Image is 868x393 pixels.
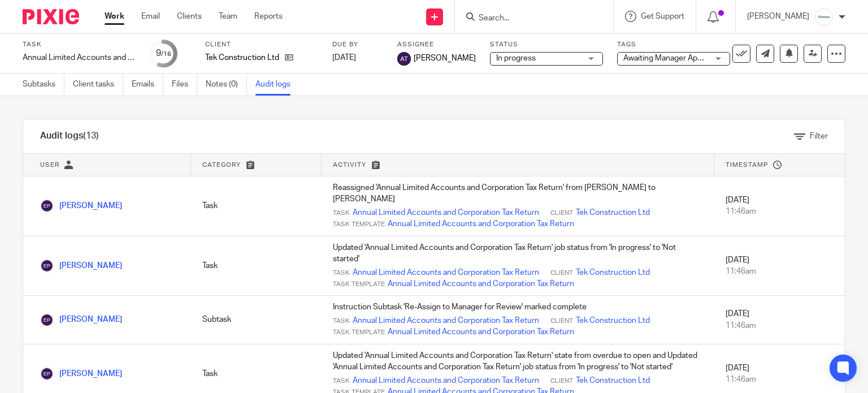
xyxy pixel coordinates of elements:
span: Timestamp [726,162,768,168]
a: Reports [254,11,283,22]
img: Eve Parker [40,313,54,327]
a: Email [141,11,160,22]
td: [DATE] [714,296,845,344]
span: Task Template [333,280,385,289]
span: Task [333,377,350,386]
td: Task [191,176,322,236]
a: Annual Limited Accounts and Corporation Tax Return [353,267,539,278]
img: svg%3E [397,52,411,66]
td: Subtask [191,296,322,344]
span: [DATE] [332,54,356,62]
a: Annual Limited Accounts and Corporation Tax Return [353,207,539,218]
img: Eve Parker [40,367,54,381]
a: [PERSON_NAME] [40,202,122,210]
img: Eve Parker [40,259,54,273]
span: Filter [810,132,828,140]
p: Tek Construction Ltd [205,52,279,63]
span: Category [202,162,241,168]
a: Work [105,11,124,22]
span: Get Support [641,12,684,20]
span: Task [333,269,350,278]
a: [PERSON_NAME] [40,262,122,270]
a: Tek Construction Ltd [576,375,650,386]
label: Tags [617,40,730,49]
a: Annual Limited Accounts and Corporation Tax Return [388,218,574,230]
td: Task [191,236,322,296]
input: Search [478,14,579,24]
a: Annual Limited Accounts and Corporation Tax Return [388,278,574,290]
label: Status [490,40,603,49]
label: Task [23,40,136,49]
div: 11:46am [726,320,834,331]
a: Notes (0) [206,74,247,96]
p: [PERSON_NAME] [747,11,809,22]
div: 11:46am [726,374,834,385]
div: 11:46am [726,266,834,277]
td: [DATE] [714,236,845,296]
a: Clients [177,11,202,22]
label: Client [205,40,318,49]
span: Client [550,209,573,218]
img: Pixie [23,9,79,24]
div: 9 [156,47,171,60]
td: [DATE] [714,176,845,236]
a: Team [219,11,237,22]
small: /16 [161,51,171,57]
label: Due by [332,40,383,49]
span: Task [333,209,350,218]
td: Instruction Subtask 'Re-Assign to Manager for Review' marked complete [322,296,714,344]
span: User [40,162,59,168]
div: Annual Limited Accounts and Corporation Tax Return [23,52,136,63]
a: [PERSON_NAME] [40,370,122,378]
img: Eve Parker [40,199,54,213]
span: Awaiting Manager Approval + 1 [623,54,731,62]
span: Task Template [333,328,385,337]
span: Client [550,269,573,278]
a: Subtasks [23,74,64,96]
a: Annual Limited Accounts and Corporation Tax Return [353,375,539,386]
label: Assignee [397,40,476,49]
div: 11:46am [726,206,834,217]
a: Emails [132,74,163,96]
img: Infinity%20Logo%20with%20Whitespace%20.png [815,8,833,26]
span: Task Template [333,220,385,229]
a: Annual Limited Accounts and Corporation Tax Return [388,326,574,338]
a: Audit logs [255,74,299,96]
a: Files [172,74,197,96]
a: Tek Construction Ltd [576,207,650,218]
span: Task [333,317,350,326]
span: In progress [496,54,536,62]
a: Tek Construction Ltd [576,315,650,326]
a: Tek Construction Ltd [576,267,650,278]
a: Annual Limited Accounts and Corporation Tax Return [353,315,539,326]
td: Reassigned 'Annual Limited Accounts and Corporation Tax Return' from [PERSON_NAME] to [PERSON_NAME] [322,176,714,236]
span: Client [550,377,573,386]
span: [PERSON_NAME] [414,53,476,64]
a: Client tasks [73,74,123,96]
td: Updated 'Annual Limited Accounts and Corporation Tax Return' job status from 'In progress' to 'No... [322,236,714,296]
span: Activity [333,162,366,168]
span: Client [550,317,573,326]
a: [PERSON_NAME] [40,316,122,323]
